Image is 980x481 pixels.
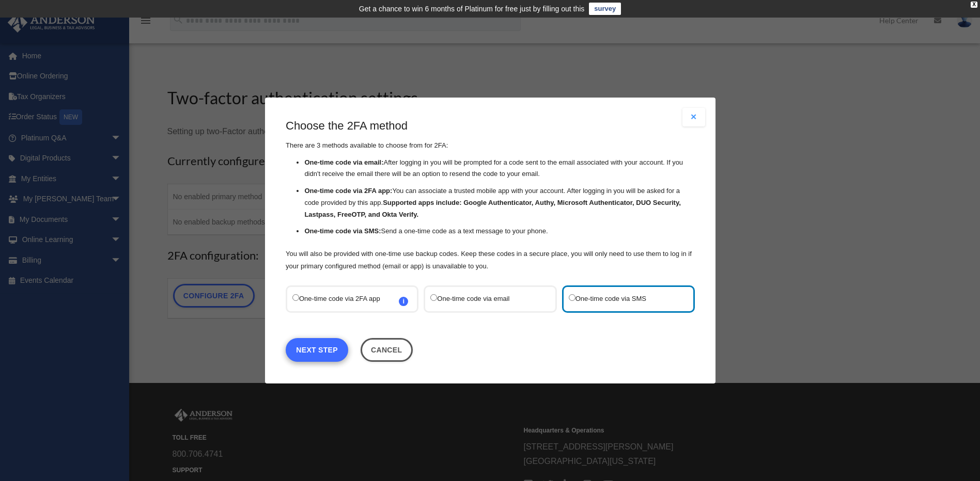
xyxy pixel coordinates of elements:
input: One-time code via SMS [568,294,575,301]
label: One-time code via 2FA app [292,292,401,306]
div: There are 3 methods available to choose from for 2FA: [286,118,695,272]
h3: Choose the 2FA method [286,118,695,134]
div: Get a chance to win 6 months of Platinum for free just by filling out this [359,3,585,15]
li: You can associate a trusted mobile app with your account. After logging in you will be asked for ... [304,185,695,220]
button: Close this dialog window [360,338,412,362]
input: One-time code via email [430,294,437,301]
input: One-time code via 2FA appi [292,294,299,301]
strong: One-time code via SMS: [304,228,381,235]
label: One-time code via SMS [568,292,677,306]
a: Next Step [286,338,348,362]
a: survey [589,3,621,15]
p: You will also be provided with one-time use backup codes. Keep these codes in a secure place, you... [286,248,695,272]
label: One-time code via email [430,292,539,306]
strong: Supported apps include: Google Authenticator, Authy, Microsoft Authenticator, DUO Security, Lastp... [304,199,680,218]
li: After logging in you will be prompted for a code sent to the email associated with your account. ... [304,157,695,181]
span: i [399,297,408,306]
li: Send a one-time code as a text message to your phone. [304,226,695,238]
button: Close modal [682,108,705,126]
strong: One-time code via 2FA app: [304,187,392,195]
div: close [971,2,977,8]
strong: One-time code via email: [304,158,383,166]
